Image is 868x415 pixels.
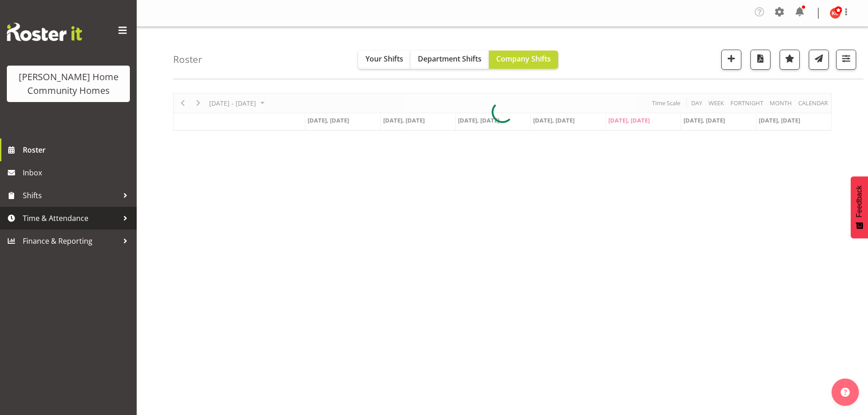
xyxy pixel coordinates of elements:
span: Your Shifts [365,54,403,64]
button: Feedback - Show survey [851,176,868,238]
button: Filter Shifts [836,50,856,70]
div: [PERSON_NAME] Home Community Homes [16,70,121,97]
span: Department Shifts [418,54,482,64]
button: Highlight an important date within the roster. [780,50,800,70]
span: Inbox [23,166,132,179]
img: Rosterit website logo [7,23,82,41]
button: Company Shifts [489,51,558,69]
span: Time & Attendance [23,211,118,225]
img: kirsty-crossley8517.jpg [830,8,841,19]
span: Feedback [855,185,863,217]
span: Shifts [23,189,118,202]
button: Your Shifts [358,51,411,69]
button: Send a list of all shifts for the selected filtered period to all rostered employees. [809,50,829,70]
span: Company Shifts [496,54,551,64]
span: Roster [23,143,132,157]
button: Add a new shift [721,50,741,70]
h4: Roster [173,54,202,65]
button: Download a PDF of the roster according to the set date range. [750,50,770,70]
button: Department Shifts [411,51,489,69]
img: help-xxl-2.png [841,388,850,397]
span: Finance & Reporting [23,234,118,248]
